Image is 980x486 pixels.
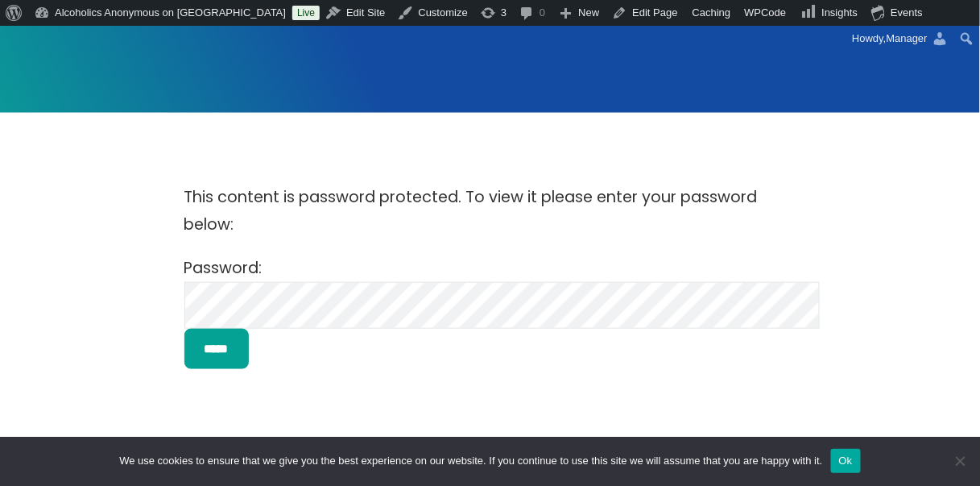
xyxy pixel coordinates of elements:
span: Manager [887,32,928,44]
a: Live [292,6,320,20]
span: No [952,453,968,469]
span: We use cookies to ensure that we give you the best experience on our website. If you continue to ... [119,453,822,469]
label: Password: [184,257,821,316]
a: Howdy, [846,26,955,52]
button: Ok [831,449,861,473]
input: Password: [184,282,821,329]
p: This content is password protected. To view it please enter your password below: [184,184,796,239]
span: Insights [822,6,858,19]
